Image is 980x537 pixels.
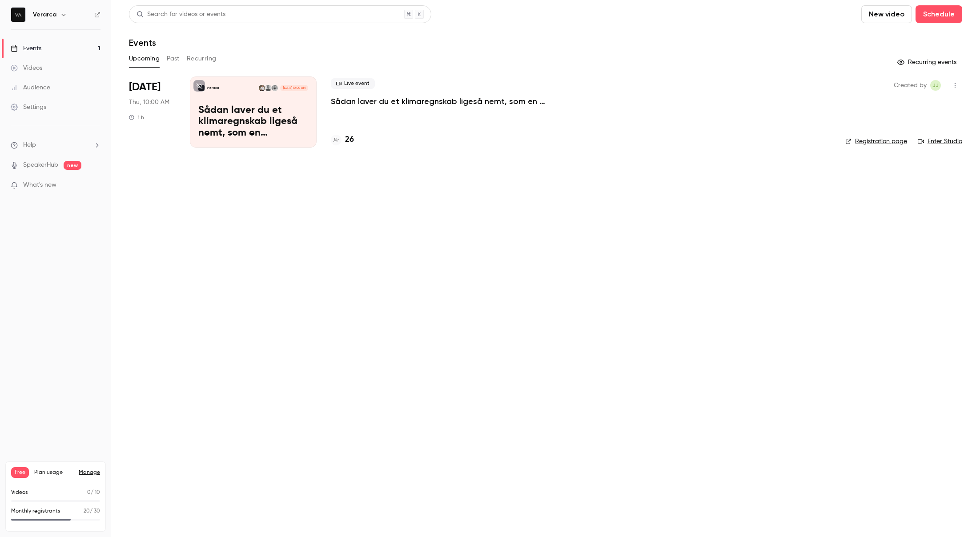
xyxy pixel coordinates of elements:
button: New video [861,5,912,23]
span: Thu, 10:00 AM [129,98,169,107]
span: Help [23,140,36,150]
p: Sådan laver du et klimaregnskab ligeså nemt, som en resultatopgørelse [198,105,308,139]
a: Enter Studio [918,137,962,146]
button: Schedule [916,5,962,23]
img: Verarca [11,8,25,22]
div: Audience [11,83,50,92]
span: Created by [894,80,927,91]
div: Events [11,44,41,53]
span: What's new [23,180,56,190]
a: SpeakerHub [23,160,58,170]
span: Live event [331,78,375,89]
a: 26 [331,134,354,146]
p: Verarca [207,86,219,90]
button: Recurring [187,52,217,66]
p: Monthly registrants [11,507,60,515]
img: Dan Skovgaard [265,85,271,91]
span: Plan usage [34,469,73,476]
a: Registration page [845,137,907,146]
p: / 10 [87,489,100,497]
div: Oct 23 Thu, 10:00 AM (Europe/Copenhagen) [129,76,176,148]
span: Jonas jkr+wemarket@wemarket.dk [930,80,941,91]
span: Free [11,467,29,478]
a: Sådan laver du et klimaregnskab ligeså nemt, som en resultatopgørelseVerarcaSøren HøjbergDan Skov... [190,76,317,148]
button: Upcoming [129,52,160,66]
a: Sådan laver du et klimaregnskab ligeså nemt, som en resultatopgørelse [331,96,598,107]
span: 0 [87,490,91,495]
div: Settings [11,103,46,112]
span: 20 [84,509,90,514]
li: help-dropdown-opener [11,140,100,150]
h1: Events [129,37,156,48]
span: new [64,161,81,170]
button: Recurring events [893,55,962,69]
span: [DATE] 10:00 AM [280,85,308,91]
h4: 26 [345,134,354,146]
h6: Verarca [33,10,56,19]
div: Videos [11,64,42,72]
div: 1 h [129,114,144,121]
p: Videos [11,489,28,497]
img: Søren Højberg [272,85,278,91]
p: / 30 [84,507,100,515]
span: [DATE] [129,80,161,94]
div: Search for videos or events [137,10,225,19]
button: Past [167,52,180,66]
img: Søren Orluf [259,85,265,91]
span: Jj [932,80,939,91]
iframe: Noticeable Trigger [90,181,100,189]
a: Manage [79,469,100,476]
